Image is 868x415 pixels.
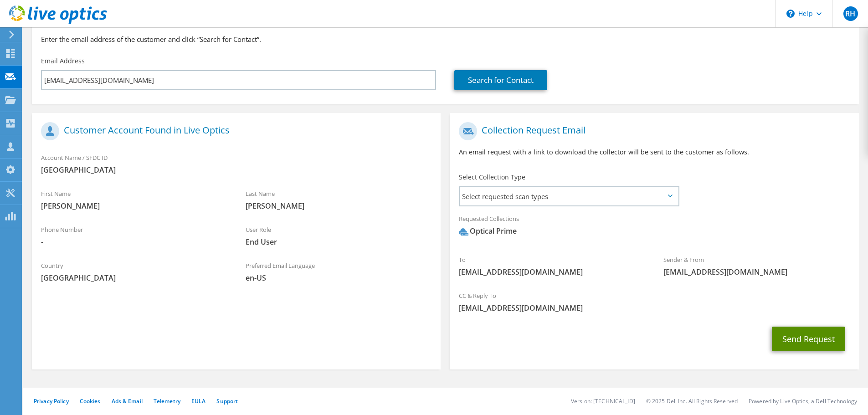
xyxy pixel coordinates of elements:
[246,201,432,211] span: [PERSON_NAME]
[663,267,850,277] span: [EMAIL_ADDRESS][DOMAIN_NAME]
[571,397,635,405] li: Version: [TECHNICAL_ID]
[459,267,645,277] span: [EMAIL_ADDRESS][DOMAIN_NAME]
[246,273,432,283] span: en-US
[32,256,236,287] div: Country
[459,173,525,182] label: Select Collection Type
[41,122,427,140] h1: Customer Account Found in Live Optics
[459,226,517,236] div: Optical Prime
[454,70,547,90] a: Search for Contact
[749,397,857,405] li: Powered by Live Optics, a Dell Technology
[236,184,441,215] div: Last Name
[246,237,432,247] span: End User
[236,256,441,287] div: Preferred Email Language
[41,237,227,247] span: -
[216,397,238,405] a: Support
[80,397,101,405] a: Cookies
[41,56,85,66] label: Email Address
[236,220,441,251] div: User Role
[34,397,69,405] a: Privacy Policy
[450,286,858,318] div: CC & Reply To
[32,148,441,179] div: Account Name / SFDC ID
[646,397,738,405] li: © 2025 Dell Inc. All Rights Reserved
[41,273,227,283] span: [GEOGRAPHIC_DATA]
[154,397,180,405] a: Telemetry
[654,250,859,282] div: Sender & From
[32,184,236,215] div: First Name
[459,303,849,313] span: [EMAIL_ADDRESS][DOMAIN_NAME]
[41,201,227,211] span: [PERSON_NAME]
[41,34,850,44] h3: Enter the email address of the customer and click “Search for Contact”.
[191,397,205,405] a: EULA
[450,209,858,246] div: Requested Collections
[459,147,849,157] p: An email request with a link to download the collector will be sent to the customer as follows.
[41,165,431,175] span: [GEOGRAPHIC_DATA]
[786,10,795,18] svg: \n
[460,187,678,205] span: Select requested scan types
[32,220,236,251] div: Phone Number
[112,397,143,405] a: Ads & Email
[450,250,654,282] div: To
[843,6,858,21] span: RH
[459,122,845,140] h1: Collection Request Email
[772,327,845,351] button: Send Request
